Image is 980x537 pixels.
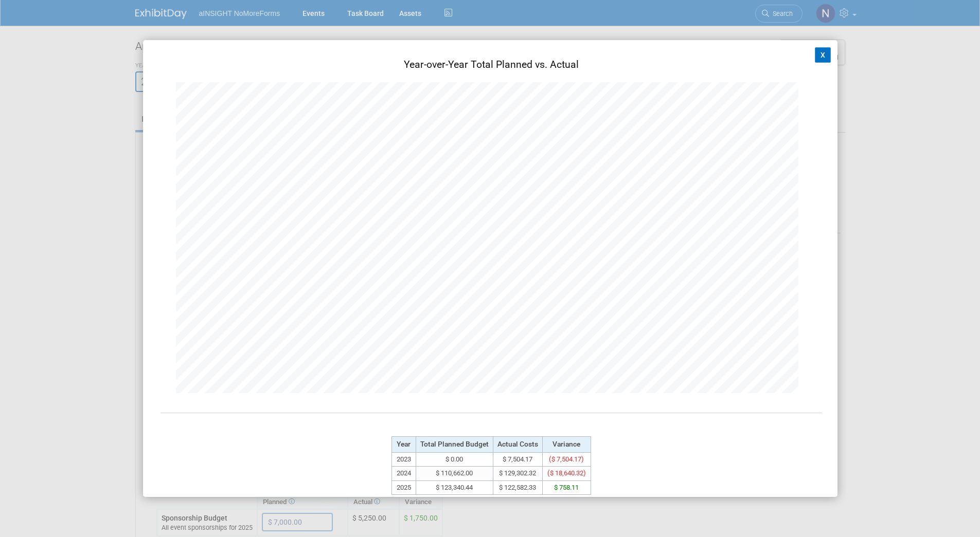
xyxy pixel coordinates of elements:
[493,467,542,480] td: $ 129,302.32
[493,437,542,453] th: Actual Costs
[391,437,416,453] th: Year
[416,467,493,480] td: $ 110,662.00
[549,455,584,463] span: ($ 7,504.17)
[416,480,493,494] td: $ 123,340.44
[416,437,493,453] th: Total Planned Budget
[416,452,493,466] td: $ 0.00
[554,484,579,491] span: $ 758.11
[391,480,416,494] td: 2025
[493,480,542,494] td: $ 122,582.33
[171,55,812,72] div: Year-over-Year Total Planned vs. Actual
[542,437,591,453] th: Variance
[493,452,542,466] td: $ 7,504.17
[391,452,416,466] td: 2023
[547,469,586,477] span: ($ 18,640.32)
[391,467,416,480] td: 2024
[815,47,831,63] button: X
